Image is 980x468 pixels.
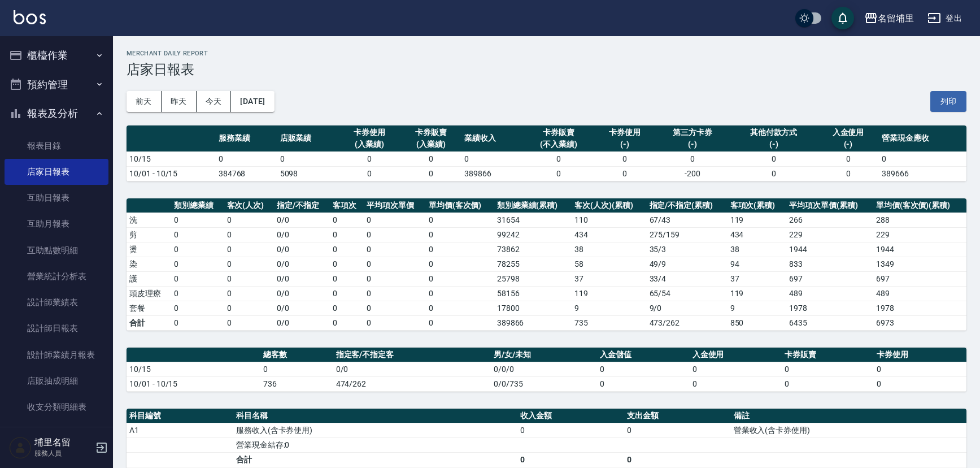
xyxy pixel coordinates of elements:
td: 473/262 [647,315,728,330]
a: 報表目錄 [5,133,108,159]
td: 474/262 [333,376,491,391]
td: 0 [690,376,782,391]
td: 37 [728,271,787,286]
td: A1 [127,423,233,437]
td: 0 [330,213,364,227]
td: 0 [400,166,461,181]
a: 設計師日報表 [5,315,108,341]
td: 0 [426,227,494,242]
td: 35 / 3 [647,242,728,257]
td: 0 [330,315,364,330]
a: 營業統計分析表 [5,263,108,289]
td: 0/0/0 [491,362,597,376]
button: 今天 [197,91,232,112]
button: [DATE] [231,91,274,112]
td: 736 [260,376,333,391]
td: 0 [224,271,274,286]
td: 0/0/735 [491,376,597,391]
p: 服務人員 [34,448,92,458]
td: 288 [873,213,966,227]
td: 0 [426,286,494,301]
button: 櫃檯作業 [5,41,108,70]
a: 互助點數明細 [5,237,108,263]
td: 0 / 0 [274,257,330,271]
h3: 店家日報表 [127,62,966,77]
td: -200 [655,166,730,181]
td: 0 [782,376,874,391]
td: 94 [728,257,787,271]
td: 1944 [873,242,966,257]
th: 營業現金應收 [879,125,966,152]
td: 0 [277,151,339,166]
td: 0 [224,227,274,242]
table: a dense table [127,198,966,331]
td: 110 [572,213,647,227]
td: 0 [171,271,224,286]
td: 119 [728,286,787,301]
td: 0 [364,242,425,257]
div: (-) [658,138,727,150]
th: 總客數 [260,348,333,362]
td: 0 [597,362,689,376]
td: 0 [338,166,400,181]
td: 0 [730,151,817,166]
a: 店販抽成明細 [5,368,108,394]
td: 0 [260,362,333,376]
td: 10/15 [127,151,216,166]
td: 營業收入(含卡券使用) [731,423,966,437]
td: 17800 [494,301,572,315]
td: 0 [171,213,224,227]
td: 1944 [786,242,873,257]
td: 0 [330,286,364,301]
td: 0 [171,286,224,301]
td: 10/01 - 10/15 [127,166,216,181]
td: 0 [364,315,425,330]
th: 備註 [731,409,966,423]
td: 31654 [494,213,572,227]
td: 0 [364,271,425,286]
td: 服務收入(含卡券使用) [233,423,517,437]
td: 697 [786,271,873,286]
td: 99242 [494,227,572,242]
th: 支出金額 [624,409,731,423]
div: 卡券販賣 [403,127,459,138]
table: a dense table [127,125,966,181]
td: 0 [171,301,224,315]
td: 0 [879,151,966,166]
button: 預約管理 [5,70,108,99]
td: 合計 [127,315,171,330]
h5: 埔里名留 [34,437,92,448]
img: Person [9,436,32,459]
td: 0 [817,166,879,181]
td: 0 [426,213,494,227]
td: 389666 [879,166,966,181]
td: 6435 [786,315,873,330]
th: 客次(人次) [224,198,274,213]
td: 0 [624,452,731,467]
td: 0 [523,166,594,181]
td: 49 / 9 [647,257,728,271]
td: 0 [782,362,874,376]
td: 0 [426,242,494,257]
td: 38 [572,242,647,257]
td: 護 [127,271,171,286]
td: 1978 [873,301,966,315]
div: (-) [820,138,876,150]
td: 0 [874,362,966,376]
td: 0 [594,151,655,166]
td: 0 [330,271,364,286]
td: 0 [426,315,494,330]
td: 0 [171,242,224,257]
td: 9 / 0 [647,301,728,315]
td: 489 [873,286,966,301]
th: 平均項次單價 [364,198,425,213]
td: 0 [364,227,425,242]
h2: Merchant Daily Report [127,50,966,57]
th: 收入金額 [517,409,624,423]
td: 0 / 0 [274,213,330,227]
td: 9 [728,301,787,315]
td: 25798 [494,271,572,286]
td: 0 [523,151,594,166]
td: 0 [330,257,364,271]
td: 489 [786,286,873,301]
